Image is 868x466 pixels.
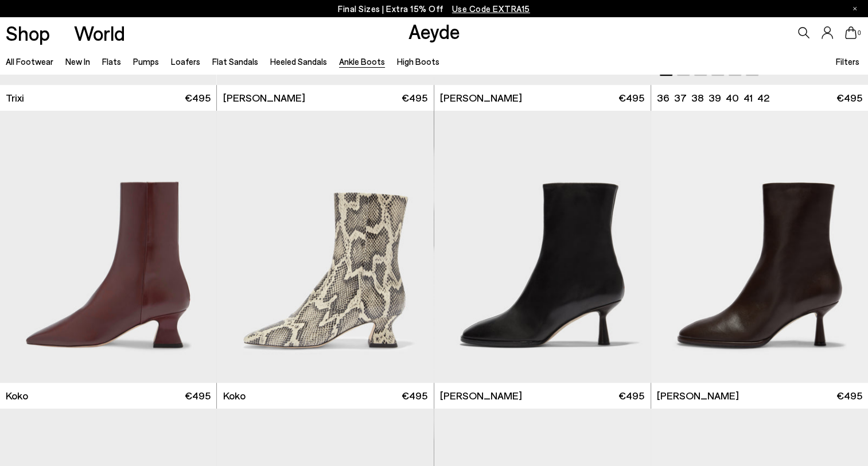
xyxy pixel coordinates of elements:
span: [PERSON_NAME] [440,389,522,403]
a: Koko €495 [217,383,433,409]
li: 36 [657,91,670,105]
a: World [74,23,125,43]
span: 0 [857,30,862,36]
span: €495 [618,91,644,105]
a: Pumps [133,56,159,67]
img: Dorothy Soft Sock Boots [651,111,868,383]
span: Filters [835,56,859,67]
li: 38 [691,91,704,105]
span: €495 [185,389,211,403]
a: [PERSON_NAME] €495 [434,85,651,111]
a: Loafers [171,56,200,67]
span: €495 [402,389,427,403]
a: Ankle Boots [339,56,385,67]
li: 40 [726,91,739,105]
span: €495 [185,91,211,105]
img: Dorothy Soft Sock Boots [434,111,651,383]
span: €495 [618,389,644,403]
a: Heeled Sandals [270,56,327,67]
a: Flat Sandals [212,56,258,67]
span: €495 [402,91,427,105]
p: Final Sizes | Extra 15% Off [338,2,530,16]
span: Trixi [6,91,24,105]
a: New In [65,56,90,67]
a: [PERSON_NAME] €495 [434,383,651,409]
span: €495 [836,91,862,105]
a: Shop [6,23,50,43]
span: Koko [223,389,246,403]
a: Aeyde [408,19,460,43]
span: €495 [836,389,862,403]
a: 36 37 38 39 40 41 42 €495 [651,85,868,111]
li: 37 [674,91,687,105]
span: Navigate to /collections/ss25-final-sizes [452,3,530,14]
li: 41 [744,91,753,105]
ul: variant [657,91,766,105]
a: High Boots [396,56,439,67]
span: [PERSON_NAME] [440,91,522,105]
a: All Footwear [6,56,53,67]
img: Koko Regal Heel Boots [217,111,433,383]
li: 39 [709,91,721,105]
span: [PERSON_NAME] [657,389,739,403]
span: Koko [6,389,28,403]
a: [PERSON_NAME] €495 [217,85,433,111]
a: Flats [102,56,121,67]
li: 42 [757,91,769,105]
a: [PERSON_NAME] €495 [651,383,868,409]
a: 0 [845,26,857,39]
span: [PERSON_NAME] [223,91,305,105]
